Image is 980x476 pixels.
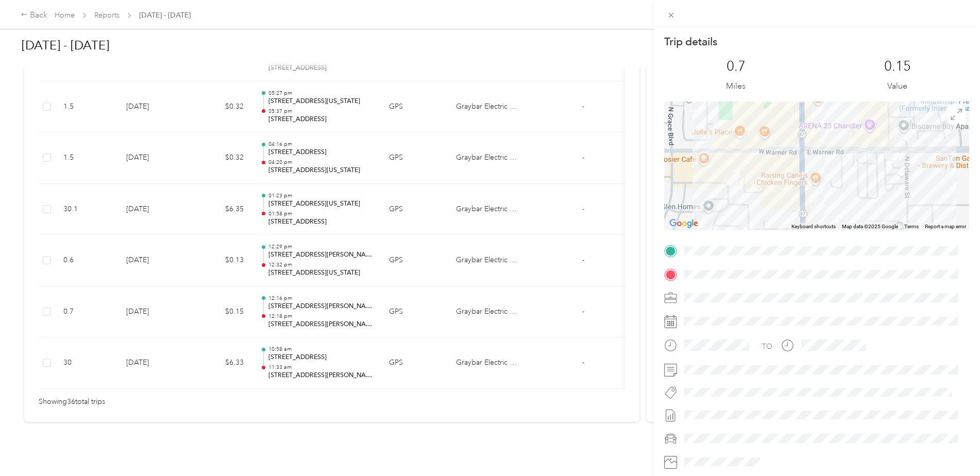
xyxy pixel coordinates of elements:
p: Value [887,80,907,93]
div: TO [762,341,772,352]
iframe: Everlance-gr Chat Button Frame [922,418,980,476]
p: 0.7 [726,58,746,75]
p: 0.15 [884,58,911,75]
a: Terms (opens in new tab) [904,224,919,229]
a: Open this area in Google Maps (opens a new window) [667,217,701,230]
p: Trip details [664,35,717,49]
a: Report a map error [925,224,966,229]
span: Map data ©2025 Google [842,224,898,229]
img: Google [667,217,701,230]
button: Keyboard shortcuts [791,223,836,230]
p: Miles [726,80,746,93]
